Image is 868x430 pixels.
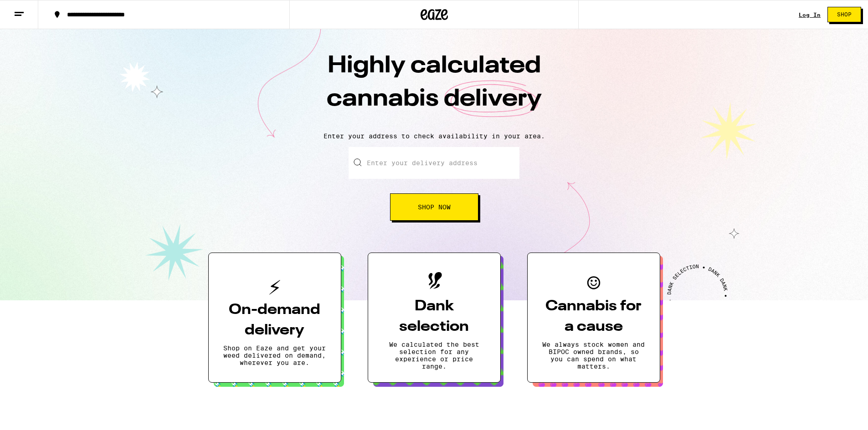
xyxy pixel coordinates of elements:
[208,253,341,383] button: On-demand deliveryShop on Eaze and get your weed delivered on demand, wherever you are.
[418,204,451,210] span: Shop Now
[542,296,645,337] h3: Cannabis for a cause
[527,253,660,383] button: Cannabis for a causeWe always stock women and BIPOC owned brands, so you can spend on what matters.
[223,300,326,341] h3: On-demand delivery
[827,7,861,22] button: Shop
[390,193,478,221] button: Shop Now
[383,341,486,370] p: We calculated the best selection for any experience or price range.
[9,132,859,140] p: Enter your address to check availability in your area.
[837,12,852,17] span: Shop
[542,341,645,370] p: We always stock women and BIPOC owned brands, so you can spend on what matters.
[821,7,868,22] a: Shop
[799,12,821,18] a: Log In
[383,296,486,337] h3: Dank selection
[223,344,326,366] p: Shop on Eaze and get your weed delivered on demand, wherever you are.
[349,147,519,179] input: Enter your delivery address
[275,50,594,125] h1: Highly calculated cannabis delivery
[368,253,501,383] button: Dank selectionWe calculated the best selection for any experience or price range.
